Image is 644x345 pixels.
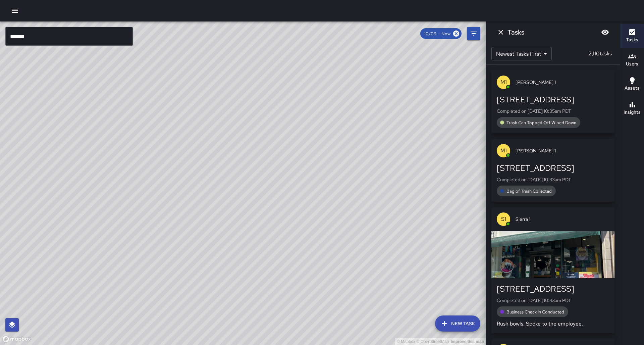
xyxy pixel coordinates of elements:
[491,207,614,333] button: S1Sierra 1[STREET_ADDRESS]Completed on [DATE] 10:33am PDTBusiness Check In ConductedRush bowls. S...
[501,215,506,223] p: S1
[497,163,609,174] div: [STREET_ADDRESS]
[598,26,612,39] button: Blur
[497,108,609,114] p: Completed on [DATE] 10:35am PDT
[586,50,614,58] p: 2,110 tasks
[497,320,609,328] p: Rush bowls. Spoke to the employee.
[620,24,644,48] button: Tasks
[502,188,556,194] span: Bag of Trash Collected
[507,27,524,38] h6: Tasks
[491,47,552,60] div: Newest Tasks First
[502,120,580,126] span: Trash Can Topped Off Wiped Down
[625,85,640,92] h6: Assets
[420,28,462,39] div: 10/09 — Now
[620,48,644,72] button: Users
[497,297,609,304] p: Completed on [DATE] 10:33am PDT
[620,97,644,121] button: Insights
[491,139,614,202] button: M1[PERSON_NAME] 1[STREET_ADDRESS]Completed on [DATE] 10:33am PDTBag of Trash Collected
[497,176,609,183] p: Completed on [DATE] 10:33am PDT
[500,147,507,155] p: M1
[491,70,614,133] button: M1[PERSON_NAME] 1[STREET_ADDRESS]Completed on [DATE] 10:35am PDTTrash Can Topped Off Wiped Down
[620,72,644,97] button: Assets
[497,284,609,294] div: [STREET_ADDRESS]
[624,109,641,116] h6: Insights
[467,27,480,40] button: Filters
[494,26,507,39] button: Dismiss
[497,94,609,105] div: [STREET_ADDRESS]
[626,60,638,68] h6: Users
[502,309,568,315] span: Business Check In Conducted
[420,31,454,37] span: 10/09 — Now
[435,315,480,332] button: New Task
[516,147,609,154] span: [PERSON_NAME] 1
[626,36,638,44] h6: Tasks
[516,79,609,86] span: [PERSON_NAME] 1
[516,216,609,223] span: Sierra 1
[500,78,507,86] p: M1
